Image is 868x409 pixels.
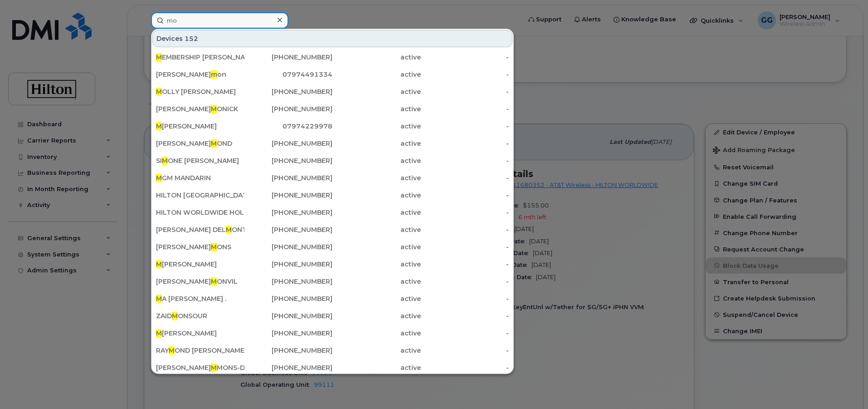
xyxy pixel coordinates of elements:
a: M[PERSON_NAME]07974229978active- [152,118,512,134]
div: active [332,70,421,79]
div: - [421,87,509,96]
div: [PHONE_NUMBER] [244,329,333,338]
div: - [421,277,509,286]
a: SIMONE [PERSON_NAME][PHONE_NUMBER]active- [152,153,512,169]
span: M [211,277,217,286]
div: - [421,70,509,79]
div: [PHONE_NUMBER] [244,87,333,96]
div: - [421,139,509,148]
div: GM MANDARIN [156,173,244,182]
div: [PERSON_NAME] ONS [156,242,244,251]
div: [PHONE_NUMBER] [244,173,333,182]
div: Devices [152,30,512,47]
a: MOLLY [PERSON_NAME][PHONE_NUMBER]active- [152,84,512,100]
div: active [332,156,421,165]
div: [PHONE_NUMBER] [244,156,333,165]
div: [PHONE_NUMBER] [244,346,333,355]
span: M [226,226,232,234]
div: [PHONE_NUMBER] [244,139,333,148]
span: m [211,70,217,79]
div: ZAID ONSOUR [156,311,244,320]
input: Find something... [151,12,288,29]
div: - [421,191,509,200]
div: [PERSON_NAME] MONS-DEAR [156,363,244,372]
div: [PHONE_NUMBER] [244,277,333,286]
div: A [PERSON_NAME] . [156,294,244,303]
div: active [332,191,421,200]
a: MA [PERSON_NAME] .[PHONE_NUMBER]active- [152,291,512,307]
span: M [172,312,178,320]
div: EMBERSHIP [PERSON_NAME] [156,53,244,62]
div: - [421,294,509,303]
span: M [156,295,162,303]
span: 152 [185,34,198,43]
div: 07974491334 [244,70,333,79]
div: [PHONE_NUMBER] [244,104,333,113]
div: [PERSON_NAME] OND [156,139,244,148]
div: active [332,173,421,182]
div: - [421,311,509,320]
div: [PHONE_NUMBER] [244,311,333,320]
div: - [421,104,509,113]
div: active [332,242,421,251]
div: - [421,225,509,234]
span: M [156,88,162,96]
iframe: Messenger Launcher [829,370,861,402]
a: [PERSON_NAME]MONS[PHONE_NUMBER]active- [152,239,512,255]
div: SI ONE [PERSON_NAME] [156,156,244,165]
div: [PHONE_NUMBER] [244,191,333,200]
div: HILTON WORLDWIDE HOLDINGS INC. [156,208,244,217]
div: [PERSON_NAME] [156,122,244,131]
div: [PHONE_NUMBER] [244,363,333,372]
a: M[PERSON_NAME][PHONE_NUMBER]active- [152,325,512,341]
a: RAYMOND [PERSON_NAME][PHONE_NUMBER]active- [152,342,512,359]
div: active [332,311,421,320]
a: [PERSON_NAME]mon07974491334active- [152,66,512,83]
div: active [332,225,421,234]
div: [PERSON_NAME] [156,260,244,269]
div: active [332,329,421,338]
a: [PERSON_NAME]MONICK[PHONE_NUMBER]active- [152,101,512,117]
div: active [332,208,421,217]
div: active [332,139,421,148]
span: M [156,174,162,182]
div: HILTON [GEOGRAPHIC_DATA] FRONT [156,191,244,200]
div: active [332,260,421,269]
a: [PERSON_NAME] DELMONTE[PHONE_NUMBER]active- [152,222,512,238]
a: [PERSON_NAME]MONVIL[PHONE_NUMBER]active- [152,273,512,290]
div: [PHONE_NUMBER] [244,208,333,217]
span: M [211,243,217,251]
a: M[PERSON_NAME][PHONE_NUMBER]active- [152,256,512,272]
div: active [332,294,421,303]
div: [PHONE_NUMBER] [244,242,333,251]
div: active [332,346,421,355]
span: M [211,105,217,113]
div: [PHONE_NUMBER] [244,294,333,303]
span: M [211,139,217,148]
span: M [156,122,162,130]
a: [PERSON_NAME]MOND[PHONE_NUMBER]active- [152,135,512,152]
div: - [421,329,509,338]
div: [PERSON_NAME] on [156,70,244,79]
a: HILTON WORLDWIDE HOLDINGS INC.[PHONE_NUMBER]active- [152,204,512,221]
span: M [162,157,168,165]
div: - [421,346,509,355]
a: MGM MANDARIN[PHONE_NUMBER]active- [152,170,512,186]
span: M [156,260,162,268]
div: - [421,242,509,251]
div: - [421,173,509,182]
a: [PERSON_NAME]MMONS-DEAR[PHONE_NUMBER]active- [152,360,512,376]
span: M [156,53,162,61]
div: RAY OND [PERSON_NAME] [156,346,244,355]
div: - [421,260,509,269]
a: ZAIDMONSOUR[PHONE_NUMBER]active- [152,308,512,324]
div: 07974229978 [244,122,333,131]
div: active [332,104,421,113]
div: [PERSON_NAME] DEL ONTE [156,225,244,234]
div: OLLY [PERSON_NAME] [156,87,244,96]
span: M [211,364,217,372]
div: - [421,208,509,217]
div: - [421,53,509,62]
a: MEMBERSHIP [PERSON_NAME][PHONE_NUMBER]active- [152,49,512,65]
div: [PERSON_NAME] ONICK [156,104,244,113]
